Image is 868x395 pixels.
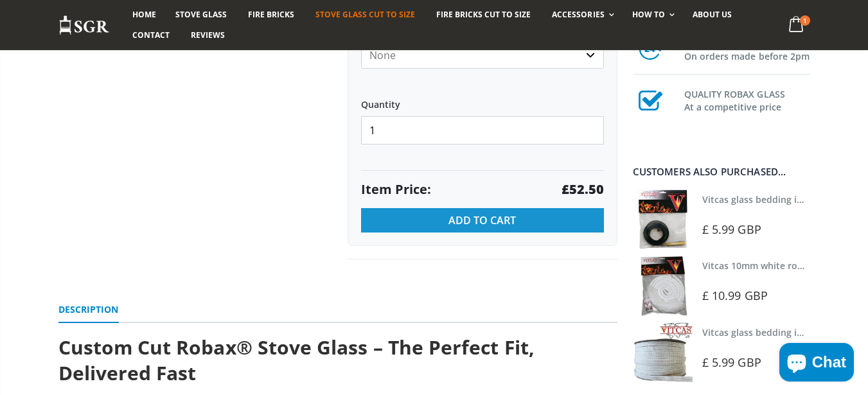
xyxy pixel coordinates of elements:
a: About us [683,4,741,25]
span: Add to Cart [448,213,516,227]
button: Add to Cart [361,208,604,233]
span: £ 5.99 GBP [702,222,761,237]
div: Customers also purchased... [633,167,810,177]
a: Fire Bricks Cut To Size [427,4,540,25]
strong: £52.50 [562,180,604,198]
span: Item Price: [361,180,431,198]
a: 1 [783,13,810,38]
span: £ 10.99 GBP [702,288,768,303]
a: Accessories [542,4,620,25]
a: Stove Glass [166,4,236,25]
span: Home [132,9,156,20]
a: How To [623,4,681,25]
span: How To [632,9,665,20]
span: About us [693,9,732,20]
span: Stove Glass [175,9,227,20]
a: Stove Glass Cut To Size [306,4,425,25]
span: Fire Bricks [248,9,294,20]
span: £ 5.99 GBP [702,355,761,370]
span: Stove Glass Cut To Size [315,9,415,20]
inbox-online-store-chat: Shopify online store chat [775,343,858,385]
a: Home [123,4,166,25]
img: Vitcas white rope, glue and gloves kit 10mm [633,256,693,315]
img: Vitcas stove glass bedding in tape [633,189,693,249]
strong: Custom Cut Robax® Stove Glass – The Perfect Fit, Delivered Fast [58,334,535,387]
img: Stove Glass Replacement [58,15,110,36]
a: Reviews [181,25,235,46]
span: 1 [800,15,810,26]
a: Description [58,297,119,323]
label: Quantity [361,88,604,111]
span: Accessories [552,9,604,20]
span: Fire Bricks Cut To Size [436,9,531,20]
a: Fire Bricks [238,4,304,25]
a: Contact [123,25,179,46]
img: Vitcas stove glass bedding in tape [633,322,693,382]
h3: QUALITY ROBAX GLASS At a competitive price [684,85,810,114]
span: Contact [132,30,170,40]
span: Reviews [191,30,225,40]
